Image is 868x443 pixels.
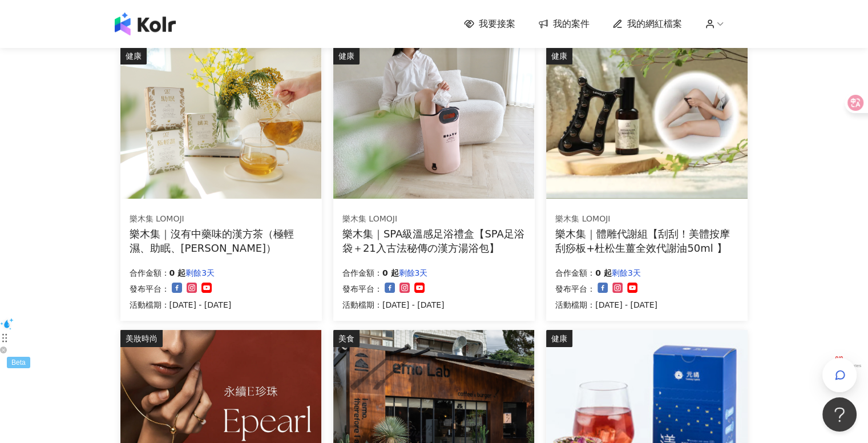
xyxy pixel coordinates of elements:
[627,18,682,30] span: 我的網紅檔案
[612,18,682,30] a: 我的網紅檔案
[130,298,232,312] p: 活動檔期：[DATE] - [DATE]
[546,47,747,199] img: 體雕代謝組【刮刮！美體按摩刮痧板+杜松生薑全效代謝油50ml 】
[555,227,738,255] div: 樂木集｜體雕代謝組【刮刮！美體按摩刮痧板+杜松生薑全效代謝油50ml 】
[612,266,641,280] p: 剩餘3天
[120,330,163,347] div: 美妝時尚
[333,47,534,199] img: SPA級溫感足浴禮盒【SPA足浴袋＋21入古法秘傳の漢方湯浴包】
[7,357,30,368] div: Beta
[333,47,360,65] div: 健康
[553,18,590,30] span: 我的案件
[538,18,590,30] a: 我的案件
[479,18,515,30] span: 我要接案
[555,214,738,225] div: 樂木集 LOMOJI
[342,214,525,225] div: 樂木集 LOMOJI
[130,266,169,280] p: 合作金額：
[130,282,169,296] p: 發布平台：
[120,47,321,199] img: 樂木集｜沒有中藥味的漢方茶（極輕濕、助眠、亮妍）
[382,266,399,280] p: 0 起
[185,266,215,280] p: 剩餘3天
[464,18,515,30] a: 我要接案
[835,356,861,363] span: 0 / 0
[342,266,382,280] p: 合作金額：
[555,282,595,296] p: 發布平台：
[333,330,360,347] div: 美食
[342,282,382,296] p: 發布平台：
[555,298,657,312] p: 活動檔期：[DATE] - [DATE]
[130,214,312,225] div: 樂木集 LOMOJI
[130,227,313,255] div: 樂木集｜沒有中藥味的漢方茶（極輕濕、助眠、[PERSON_NAME]）
[342,298,445,312] p: 活動檔期：[DATE] - [DATE]
[120,47,147,65] div: 健康
[822,397,857,432] iframe: Help Scout Beacon - Open
[398,266,427,280] p: 剩餘3天
[546,330,572,347] div: 健康
[115,13,176,35] img: logo
[595,266,612,280] p: 0 起
[169,266,186,280] p: 0 起
[546,47,572,65] div: 健康
[555,266,595,280] p: 合作金額：
[342,227,526,255] div: 樂木集｜SPA級溫感足浴禮盒【SPA足浴袋＋21入古法秘傳の漢方湯浴包】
